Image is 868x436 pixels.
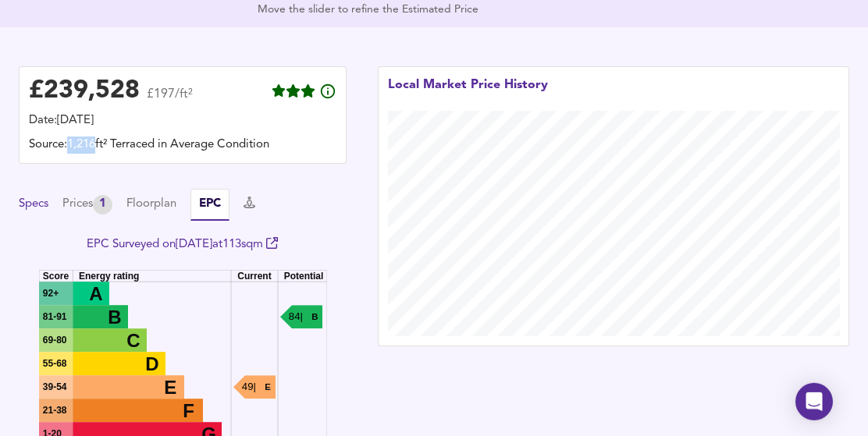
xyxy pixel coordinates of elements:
text: E [265,383,271,392]
tspan: 55-68 [42,358,66,369]
button: Specs [19,196,48,213]
div: Local Market Price History [388,76,548,111]
div: Move the slider to refine the Estimated Price [60,2,675,17]
text: Current [237,271,271,282]
text: Potential [283,271,323,282]
div: Open Intercom Messenger [795,383,833,420]
button: Floorplan [126,196,176,213]
div: £ 239,528 [29,80,140,103]
tspan: D [145,353,158,374]
tspan: A [89,283,102,304]
div: 1 [93,195,112,214]
text: 84 | [288,311,302,323]
tspan: 92+ [42,288,58,299]
text: Energy rating [79,271,139,282]
tspan: E [164,377,176,398]
button: Prices1 [62,195,112,214]
div: Prices [62,195,112,214]
tspan: 81-91 [42,311,66,322]
div: Source: 1,216ft² Terraced in Average Condition [29,136,336,154]
text: B [311,313,318,322]
tspan: B [108,307,121,328]
tspan: 39-54 [42,381,66,392]
tspan: 69-80 [42,335,66,346]
tspan: C [126,330,140,351]
text: Score [42,271,69,282]
tspan: F [183,400,194,421]
a: EPC Surveyed on[DATE]at113sqm [87,239,278,250]
text: 49 | [241,381,255,393]
span: £197/ft² [147,88,193,111]
button: EPC [190,189,229,221]
tspan: 21-38 [42,405,66,416]
div: Date: [DATE] [29,112,336,129]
